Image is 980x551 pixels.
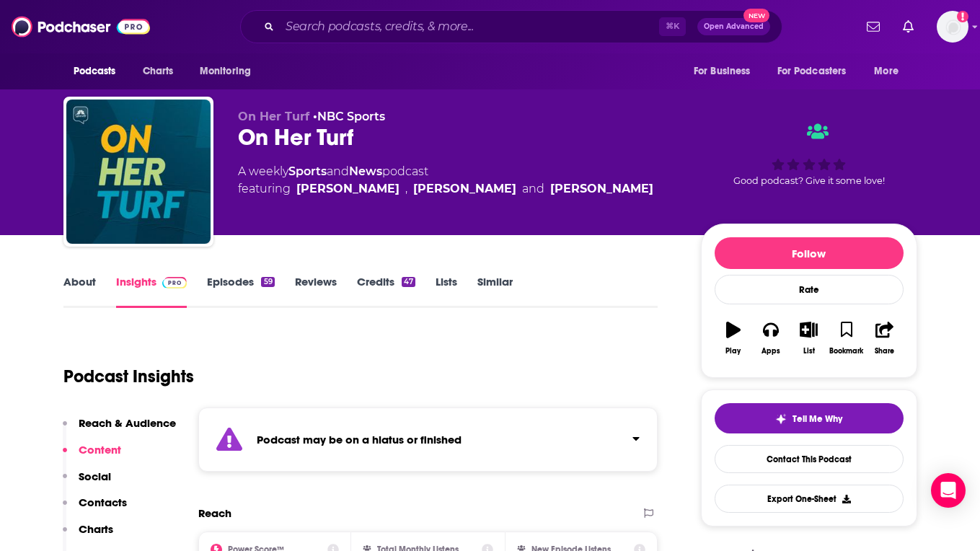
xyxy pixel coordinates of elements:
span: Podcasts [74,61,116,81]
p: Social [79,470,111,483]
a: Similar [477,275,513,308]
input: Search podcasts, credits, & more... [280,15,659,38]
div: Bookmark [829,347,863,356]
a: Lolo Jones [413,180,516,198]
button: open menu [190,58,270,85]
button: List [790,312,827,364]
a: MJ Acosta-Ruiz [550,180,653,198]
p: Content [79,443,121,457]
p: Reach & Audience [79,416,176,430]
a: Credits47 [357,275,415,308]
span: Charts [143,61,174,81]
img: Podchaser - Follow, Share and Rate Podcasts [12,13,150,40]
button: Share [865,312,903,364]
img: On Her Turf [66,100,211,244]
h2: Reach [198,506,231,520]
span: Good podcast? Give it some love! [733,175,885,186]
span: More [874,61,899,81]
span: On Her Turf [238,110,309,123]
a: Sports [288,164,327,178]
button: Open AdvancedNew [697,18,770,35]
div: Play [725,347,741,356]
img: User Profile [937,11,968,43]
button: Show profile menu [937,11,968,43]
button: Export One-Sheet [715,485,904,513]
button: Social [63,470,111,496]
span: For Business [694,61,751,81]
h1: Podcast Insights [63,366,194,387]
div: Share [875,347,894,356]
span: Logged in as dkcsports [937,11,968,43]
a: Lists [436,275,457,308]
button: open menu [684,58,769,85]
span: Open Advanced [704,23,764,30]
span: Tell Me Why [793,413,842,425]
button: open menu [864,58,917,85]
div: 47 [402,277,415,287]
button: Charts [63,522,113,549]
div: Search podcasts, credits, & more... [240,10,782,43]
a: Charts [133,58,182,85]
div: Rate [715,275,904,304]
p: Charts [79,522,113,536]
span: , [405,180,407,198]
span: ⌘ K [659,17,686,36]
div: Apps [762,347,780,356]
div: List [803,347,815,356]
button: tell me why sparkleTell Me Why [715,403,904,433]
p: Contacts [79,495,127,509]
a: Show notifications dropdown [897,14,919,39]
img: tell me why sparkle [775,413,787,425]
a: News [349,164,382,178]
span: Monitoring [200,61,251,81]
span: • [313,110,385,123]
strong: Podcast may be on a hiatus or finished [257,433,462,446]
a: Show notifications dropdown [861,14,886,39]
div: Open Intercom Messenger [931,473,966,508]
a: InsightsPodchaser Pro [116,275,187,308]
a: About [63,275,96,308]
button: Content [63,443,121,470]
button: Play [715,312,752,364]
section: Click to expand status details [198,407,658,472]
a: Episodes59 [207,275,274,308]
svg: Add a profile image [957,11,968,22]
span: For Podcasters [777,61,847,81]
a: Lindsay Czarniak [296,180,399,198]
span: and [327,164,349,178]
button: open menu [63,58,135,85]
span: and [522,180,544,198]
button: Contacts [63,495,127,522]
button: open menu [768,58,868,85]
div: 59 [261,277,274,287]
button: Reach & Audience [63,416,176,443]
span: featuring [238,180,653,198]
button: Follow [715,237,904,269]
div: Good podcast? Give it some love! [701,110,917,199]
span: New [743,9,769,22]
button: Apps [752,312,790,364]
img: Podchaser Pro [162,277,187,288]
a: Contact This Podcast [715,445,904,473]
div: A weekly podcast [238,163,653,198]
a: Reviews [295,275,337,308]
a: NBC Sports [317,110,385,123]
button: Bookmark [828,312,865,364]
